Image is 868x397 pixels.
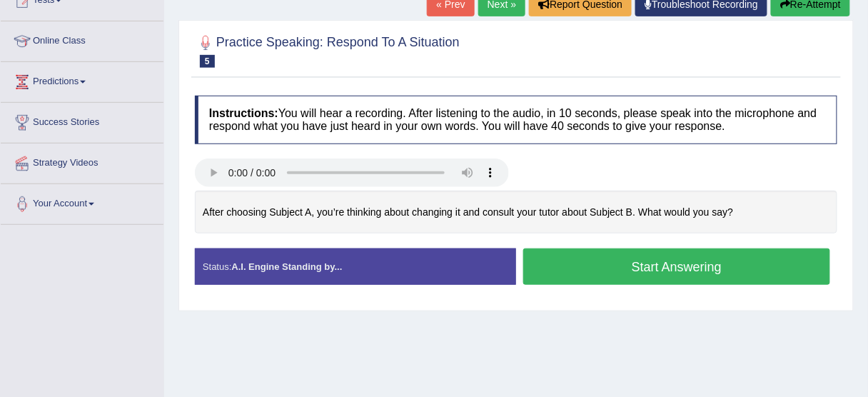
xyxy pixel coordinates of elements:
strong: A.I. Engine Standing by... [231,261,342,272]
h4: You will hear a recording. After listening to the audio, in 10 seconds, please speak into the mic... [195,96,837,144]
a: Your Account [1,184,163,220]
b: Instructions: [209,107,278,119]
a: Strategy Videos [1,144,163,179]
div: Status: [195,248,516,285]
h2: Practice Speaking: Respond To A Situation [195,32,460,68]
a: Online Class [1,21,163,57]
span: 5 [200,55,215,68]
button: Start Answering [523,248,830,285]
a: Success Stories [1,103,163,139]
a: Predictions [1,62,163,98]
div: After choosing Subject A, you’re thinking about changing it and consult your tutor about Subject ... [195,191,837,234]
